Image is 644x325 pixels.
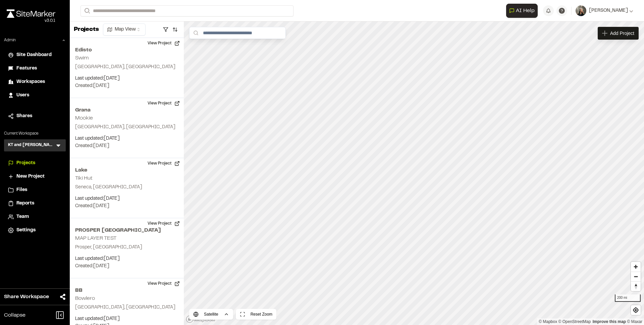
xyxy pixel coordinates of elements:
p: Projects [74,25,99,34]
p: [GEOGRAPHIC_DATA], [GEOGRAPHIC_DATA] [75,304,178,311]
button: Zoom out [631,272,641,281]
span: Users [16,92,29,99]
div: Open AI Assistant [506,4,540,18]
a: Files [8,186,62,194]
p: Prosper, [GEOGRAPHIC_DATA] [75,244,178,251]
h3: KT and [PERSON_NAME] [8,142,55,149]
h2: Swim [75,56,89,60]
img: User [576,5,586,16]
span: Settings [16,227,36,234]
button: Search [80,5,93,16]
button: View Project [144,218,184,229]
a: Mapbox logo [186,315,215,323]
a: Workspaces [8,78,62,86]
span: New Project [16,173,45,180]
a: Shares [8,112,62,120]
h2: BB [75,286,178,294]
span: Reports [16,200,34,207]
p: Created: [DATE] [75,263,178,270]
p: Last updated: [DATE] [75,75,178,82]
h2: PROSPER [GEOGRAPHIC_DATA] [75,226,178,234]
a: Users [8,92,62,99]
button: Open AI Assistant [506,4,538,18]
span: Site Dashboard [16,51,52,59]
span: Team [16,213,29,221]
a: Reports [8,200,62,207]
span: Projects [16,159,35,167]
p: Last updated: [DATE] [75,255,178,263]
p: Last updated: [DATE] [75,315,178,323]
a: Mapbox [539,319,557,324]
p: Seneca, [GEOGRAPHIC_DATA] [75,184,178,191]
span: Features [16,65,37,72]
a: Settings [8,227,62,234]
button: Zoom in [631,262,641,272]
button: Reset bearing to north [631,281,641,291]
div: Oh geez...please don't... [7,18,55,24]
a: Map feedback [593,319,626,324]
a: Site Dashboard [8,51,62,59]
button: View Project [144,98,184,109]
h2: Mookie [75,116,93,121]
span: Files [16,186,27,194]
button: Satellite [189,309,233,320]
p: Created: [DATE] [75,82,178,90]
p: Created: [DATE] [75,202,178,210]
a: Features [8,65,62,72]
span: Shares [16,112,32,120]
p: [GEOGRAPHIC_DATA], [GEOGRAPHIC_DATA] [75,63,178,71]
button: Reset Zoom [236,309,276,320]
div: 200 mi [615,294,641,302]
span: Workspaces [16,78,45,86]
span: AI Help [516,7,535,15]
canvas: Map [184,21,644,325]
span: Add Project [610,30,634,37]
a: Projects [8,159,62,167]
p: Last updated: [DATE] [75,195,178,202]
span: Collapse [4,311,25,319]
a: Maxar [627,319,642,324]
h2: Edisto [75,46,178,54]
p: Admin [4,37,16,43]
p: [GEOGRAPHIC_DATA], [GEOGRAPHIC_DATA] [75,124,178,131]
p: Last updated: [DATE] [75,135,178,142]
h2: Lake [75,166,178,174]
h2: MAP LAYER TEST [75,236,116,241]
button: [PERSON_NAME] [576,5,633,16]
button: View Project [144,158,184,169]
button: Find my location [631,305,641,315]
a: New Project [8,173,62,180]
a: OpenStreetMap [558,319,591,324]
h2: Bowlero [75,296,95,301]
h2: Grana [75,106,178,114]
img: rebrand.png [7,9,55,18]
button: View Project [144,278,184,289]
h2: Tiki Hut [75,176,93,181]
button: View Project [144,38,184,49]
p: Current Workspace [4,131,66,137]
span: Share Workspace [4,293,49,301]
p: Created: [DATE] [75,142,178,150]
a: Team [8,213,62,221]
span: [PERSON_NAME] [589,7,628,14]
